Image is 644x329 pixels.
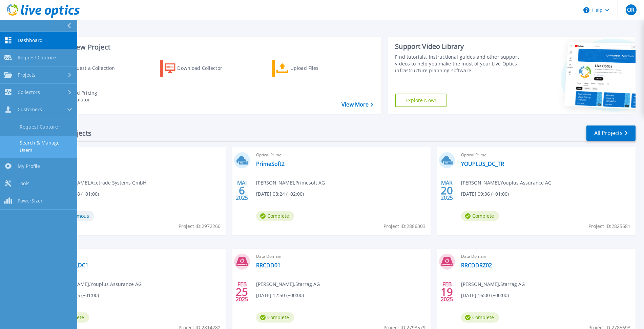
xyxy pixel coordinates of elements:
a: YOUPLUS_DC_TR [461,160,504,167]
a: Download Collector [160,60,235,77]
span: [PERSON_NAME] , Youplus Assurance AG [51,280,142,288]
a: RRCDD01 [256,262,281,269]
span: [PERSON_NAME] , Youplus Assurance AG [461,179,552,187]
span: [DATE] 08:24 (+02:00) [256,190,304,198]
span: Complete [461,211,499,221]
a: PrimeSoft2 [256,160,285,167]
span: [PERSON_NAME] , Primesoft AG [256,179,325,187]
span: 6 [239,188,245,193]
span: Data Domain [256,253,427,260]
span: Optical Prime [51,253,222,260]
span: Project ID: 2886303 [383,222,425,230]
a: RRCDDRZ02 [461,262,492,269]
span: Data Domain [461,253,631,260]
span: OR [627,7,635,13]
span: Request Capture [18,55,56,61]
span: Project ID: 2825681 [588,222,630,230]
a: View More [341,101,373,108]
div: MÄR 2025 [440,178,453,203]
span: 25 [236,289,248,295]
span: Customers [18,107,42,113]
span: Optical Prime [51,151,222,159]
span: 19 [441,289,453,295]
span: 20 [441,188,453,193]
span: Complete [461,312,499,323]
a: Explore Now! [395,94,446,107]
span: [DATE] 12:50 (+00:00) [256,292,304,299]
span: Optical Prime [461,151,631,159]
div: Support Video Library [395,42,521,51]
span: [PERSON_NAME] , Acetrade Systems GmbH [51,179,146,187]
span: Complete [256,211,294,221]
div: FEB 2025 [440,279,453,304]
span: [DATE] 16:00 (+00:00) [461,292,509,299]
span: [PERSON_NAME] , Starrag AG [461,280,525,288]
span: Dashboard [18,37,43,43]
span: My Profile [18,163,40,169]
span: [DATE] 09:36 (+01:00) [461,190,509,198]
a: Cloud Pricing Calculator [48,88,124,105]
span: Complete [256,312,294,323]
span: Tools [18,180,29,187]
h3: Start a New Project [48,43,373,51]
span: Optical Prime [256,151,427,159]
span: Collectors [18,89,40,95]
div: MAI 2025 [235,178,248,203]
span: PowerSizer [18,198,43,204]
div: Find tutorials, instructional guides and other support videos to help you make the most of your L... [395,54,521,74]
span: Projects [18,72,36,78]
a: Upload Files [272,60,347,77]
span: Project ID: 2972260 [179,222,221,230]
a: Request a Collection [48,60,124,77]
div: FEB 2025 [235,279,248,304]
div: Download Collector [177,61,231,75]
a: All Projects [586,125,636,141]
div: Request a Collection [67,61,122,75]
div: Upload Files [290,61,345,75]
div: Cloud Pricing Calculator [66,90,121,103]
span: [PERSON_NAME] , Starrag AG [256,280,320,288]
